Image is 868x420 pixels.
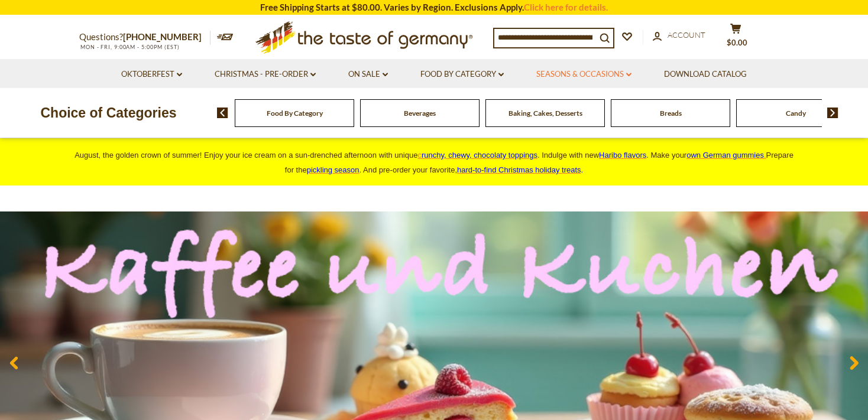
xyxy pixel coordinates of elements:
[509,109,582,118] a: Baking, Cakes, Desserts
[727,38,747,47] span: $0.00
[215,68,316,81] a: Christmas - PRE-ORDER
[75,151,793,174] span: August, the golden crown of summer! Enjoy your ice cream on a sun-drenched afternoon with unique ...
[686,151,764,159] span: own German gummies
[536,68,631,81] a: Seasons & Occasions
[718,23,753,53] button: $0.00
[664,68,747,81] a: Download Catalog
[420,68,504,81] a: Food By Category
[660,109,682,118] a: Breads
[217,108,228,118] img: previous arrow
[524,2,608,12] a: Click here for details.
[121,68,182,81] a: Oktoberfest
[123,31,202,42] a: [PHONE_NUMBER]
[457,165,581,174] a: hard-to-find Christmas holiday treats
[686,151,766,159] a: own German gummies.
[422,151,537,159] span: runchy, chewy, chocolaty toppings
[653,29,705,42] a: Account
[79,44,180,50] span: MON - FRI, 9:00AM - 5:00PM (EST)
[348,68,388,81] a: On Sale
[786,109,806,118] a: Candy
[457,165,583,174] span: .
[404,109,436,118] a: Beverages
[79,30,210,45] p: Questions?
[668,30,705,40] span: Account
[267,109,323,118] a: Food By Category
[599,151,646,159] a: Haribo flavors
[827,108,838,118] img: next arrow
[417,151,537,159] a: crunchy, chewy, chocolaty toppings
[307,165,359,174] a: pickling season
